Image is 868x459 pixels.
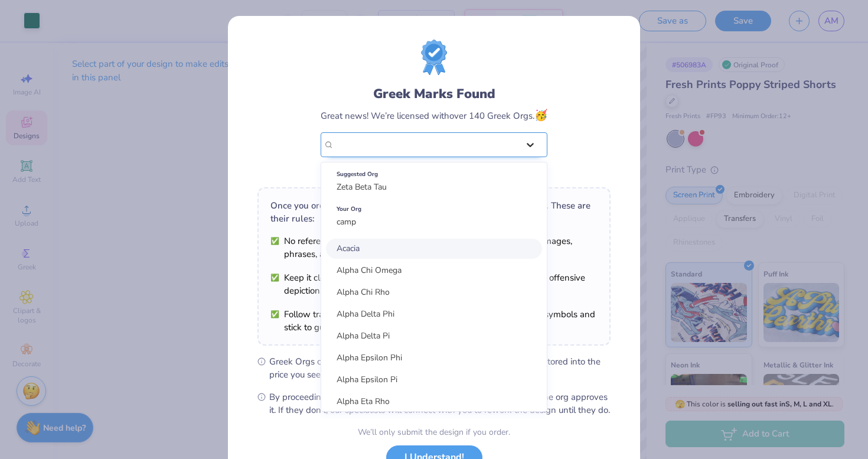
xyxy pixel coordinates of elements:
span: Alpha Chi Rho [337,287,390,298]
div: Your Org [337,203,531,216]
img: license-marks-badge.png [421,40,447,75]
div: Greek Marks Found [321,84,547,103]
span: Greek Orgs charge a small fee for using their marks. That’s already factored into the price you see. [269,355,611,381]
div: We’ll only submit the design if you order. [358,426,510,438]
span: By proceeding, you understand that we can only print your design if the org approves it. If they ... [269,390,611,416]
div: Once you order, the org will need to review and approve your design. These are their rules: [270,199,598,225]
span: Alpha Epsilon Phi [337,352,402,363]
li: Follow trademark rules. Use trademarks as they are, add required symbols and stick to guidelines. [270,308,598,334]
li: No references to alcohol, drugs, or smoking. This includes related images, phrases, and brands re... [270,235,598,261]
div: Suggested Org [337,168,531,181]
span: Alpha Eta Rho [337,396,390,407]
span: camp [337,216,356,227]
span: Alpha Chi Omega [337,265,402,276]
span: Alpha Epsilon Pi [337,374,397,385]
li: Keep it clean and respectful. No violence, profanity, sexual content, offensive depictions, or po... [270,271,598,297]
div: Great news! We’re licensed with over 140 Greek Orgs. [321,108,547,123]
span: 🥳 [534,108,547,122]
span: Alpha Delta Phi [337,308,394,320]
span: Alpha Delta Pi [337,330,390,341]
span: Acacia [337,243,360,254]
span: Zeta Beta Tau [337,181,387,193]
